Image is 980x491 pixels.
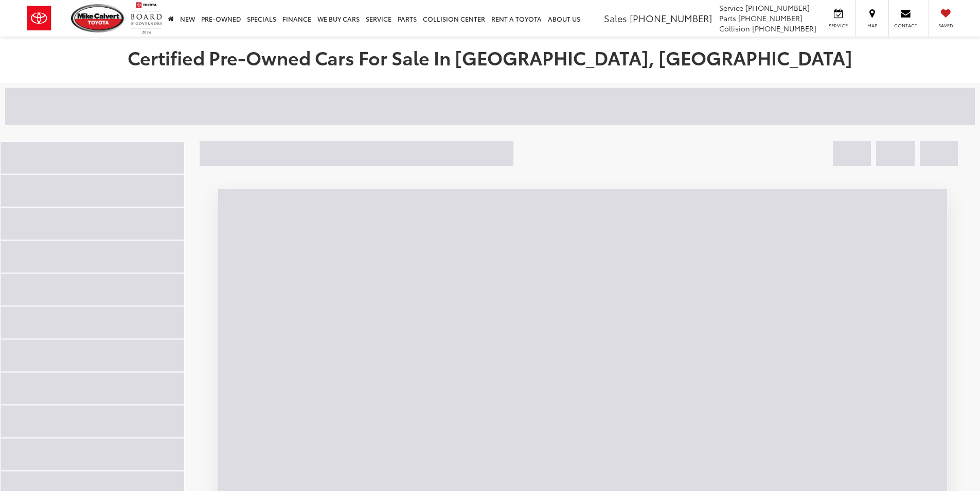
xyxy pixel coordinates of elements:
[861,22,883,29] span: Map
[604,11,627,25] span: Sales
[719,13,736,23] span: Parts
[71,4,126,32] img: Mike Calvert Toyota
[827,22,850,29] span: Service
[745,3,810,13] span: [PHONE_NUMBER]
[630,11,712,25] span: [PHONE_NUMBER]
[752,23,816,33] span: [PHONE_NUMBER]
[934,22,957,29] span: Saved
[738,13,803,23] span: [PHONE_NUMBER]
[894,22,917,29] span: Contact
[719,23,750,33] span: Collision
[719,3,743,13] span: Service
